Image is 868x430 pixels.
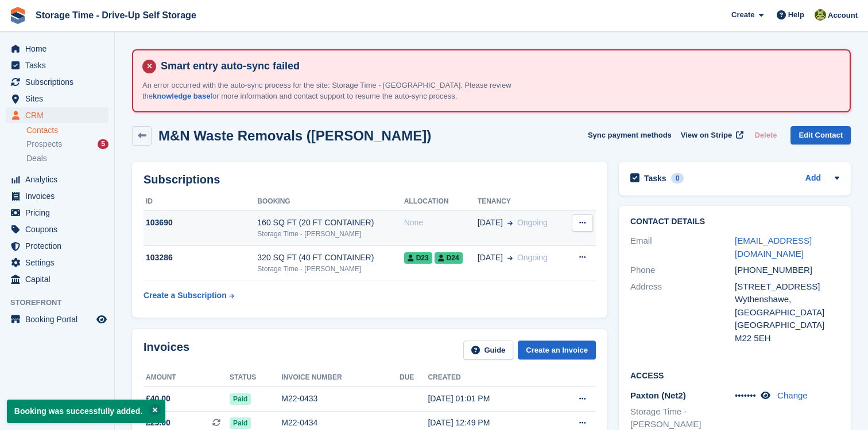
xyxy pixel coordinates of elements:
[478,193,565,211] th: Tenancy
[731,9,754,21] span: Create
[25,255,94,271] span: Settings
[6,41,108,57] a: menu
[6,255,108,271] a: menu
[230,417,251,429] span: Paid
[257,193,404,211] th: Booking
[681,130,732,141] span: View on Stripe
[630,369,839,381] h2: Access
[630,280,735,345] div: Address
[25,238,94,254] span: Protection
[676,126,746,145] a: View on Stripe
[146,393,170,405] span: £40.00
[98,139,108,149] div: 5
[6,311,108,327] a: menu
[517,253,548,262] span: Ongoing
[735,293,839,319] div: Wythenshawe, [GEOGRAPHIC_DATA]
[257,264,404,274] div: Storage Time - [PERSON_NAME]
[25,107,94,123] span: CRM
[25,271,94,287] span: Capital
[428,417,549,429] div: [DATE] 12:49 PM
[158,128,431,143] h2: M&N Waste Removals ([PERSON_NAME])
[9,7,26,24] img: stora-icon-8386f47178a22dfd0bd8f6a31ec36ba5ce8667c1dd55bd0f319d3a0aa187defe.svg
[428,393,549,405] div: [DATE] 01:01 PM
[6,91,108,107] a: menu
[428,369,549,387] th: Created
[6,57,108,73] a: menu
[144,193,257,211] th: ID
[735,332,839,345] div: M22 5EH
[153,92,210,100] a: knowledge base
[777,390,808,400] a: Change
[6,221,108,237] a: menu
[7,400,165,423] p: Booking was successfully added.
[281,417,400,429] div: M22-0434
[404,193,478,211] th: Allocation
[281,393,400,405] div: M22-0433
[6,271,108,287] a: menu
[404,252,432,264] span: D23
[144,341,189,359] h2: Invoices
[478,217,503,229] span: [DATE]
[400,369,428,387] th: Due
[281,369,400,387] th: Invoice number
[404,217,478,229] div: None
[790,126,851,145] a: Edit Contact
[10,297,114,308] span: Storefront
[630,390,686,400] span: Paxton (Net2)
[644,173,666,183] h2: Tasks
[25,221,94,237] span: Coupons
[735,319,839,332] div: [GEOGRAPHIC_DATA]
[25,188,94,204] span: Invoices
[26,153,108,165] a: Deals
[25,57,94,73] span: Tasks
[230,369,281,387] th: Status
[735,280,839,294] div: [STREET_ADDRESS]
[815,9,826,21] img: Zain Sarwar
[6,74,108,90] a: menu
[25,311,94,327] span: Booking Portal
[630,234,735,260] div: Email
[26,138,108,150] a: Prospects 5
[142,80,544,102] p: An error occurred with the auto-sync process for the site: Storage Time - [GEOGRAPHIC_DATA]. Plea...
[463,341,514,359] a: Guide
[828,10,858,21] span: Account
[95,312,108,326] a: Preview store
[735,390,756,400] span: •••••••
[144,285,234,306] a: Create a Subscription
[257,217,404,229] div: 160 SQ FT (20 FT CONTAINER)
[156,60,840,73] h4: Smart entry auto-sync failed
[517,218,548,227] span: Ongoing
[6,205,108,221] a: menu
[6,107,108,123] a: menu
[26,153,47,164] span: Deals
[25,74,94,90] span: Subscriptions
[26,139,62,150] span: Prospects
[6,238,108,254] a: menu
[144,173,596,186] h2: Subscriptions
[478,252,503,264] span: [DATE]
[6,188,108,204] a: menu
[805,172,821,185] a: Add
[25,205,94,221] span: Pricing
[257,229,404,239] div: Storage Time - [PERSON_NAME]
[144,290,227,302] div: Create a Subscription
[25,171,94,187] span: Analytics
[630,264,735,277] div: Phone
[31,6,201,25] a: Storage Time - Drive-Up Self Storage
[588,126,672,145] button: Sync payment methods
[735,264,839,277] div: [PHONE_NUMBER]
[435,252,463,264] span: D24
[144,252,257,264] div: 103286
[735,236,812,259] a: [EMAIL_ADDRESS][DOMAIN_NAME]
[25,91,94,107] span: Sites
[630,217,839,226] h2: Contact Details
[6,171,108,187] a: menu
[146,417,170,429] span: £25.00
[25,41,94,57] span: Home
[230,393,251,405] span: Paid
[26,125,108,136] a: Contacts
[144,369,230,387] th: Amount
[257,252,404,264] div: 320 SQ FT (40 FT CONTAINER)
[750,126,781,145] button: Delete
[144,217,257,229] div: 103690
